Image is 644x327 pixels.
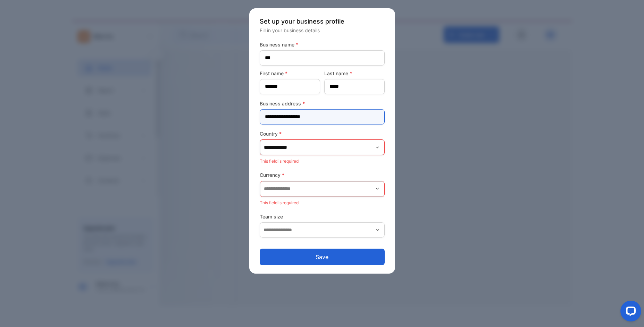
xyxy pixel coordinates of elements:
[260,198,385,207] p: This field is required
[260,41,385,48] label: Business name
[260,213,385,220] label: Team size
[260,27,385,34] p: Fill in your business details
[260,130,385,137] label: Country
[260,70,320,77] label: First name
[260,17,385,26] p: Set up your business profile
[260,249,385,265] button: Save
[260,171,385,179] label: Currency
[615,298,644,327] iframe: LiveChat chat widget
[260,100,385,107] label: Business address
[260,157,385,166] p: This field is required
[324,70,385,77] label: Last name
